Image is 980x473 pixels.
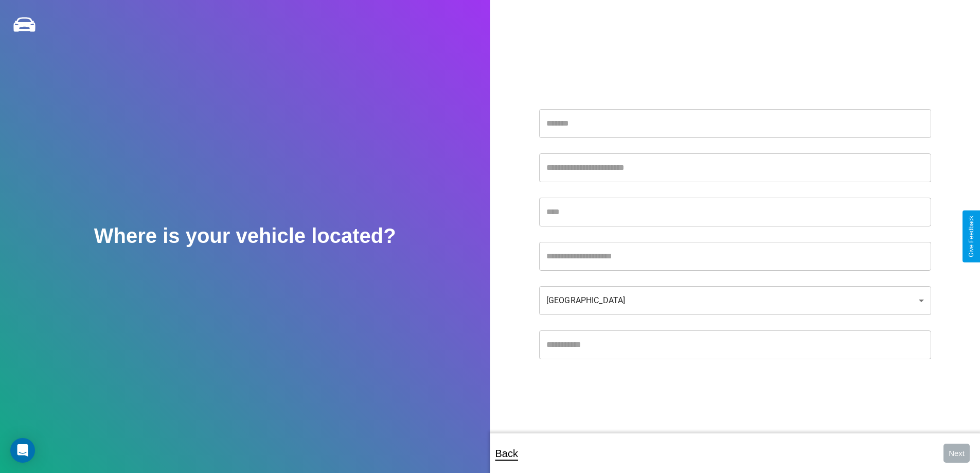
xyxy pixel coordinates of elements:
[968,216,975,257] div: Give Feedback
[495,444,518,463] p: Back
[94,224,396,248] h2: Where is your vehicle located?
[943,444,970,463] button: Next
[10,438,35,463] div: Open Intercom Messenger
[539,286,931,315] div: [GEOGRAPHIC_DATA]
